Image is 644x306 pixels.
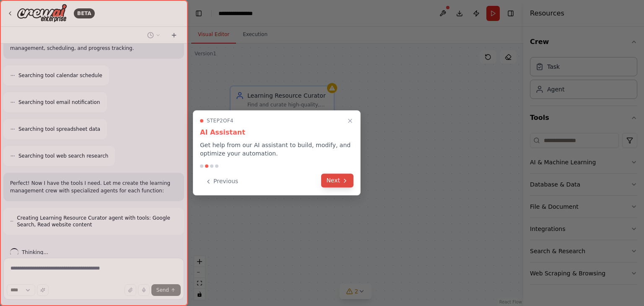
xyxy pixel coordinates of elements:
[200,174,243,188] button: Previous
[200,141,353,158] p: Get help from our AI assistant to build, modify, and optimize your automation.
[207,117,234,124] span: Step 2 of 4
[345,116,355,126] button: Close walkthrough
[200,127,353,137] h3: AI Assistant
[193,8,205,19] button: Hide left sidebar
[321,174,353,187] button: Next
